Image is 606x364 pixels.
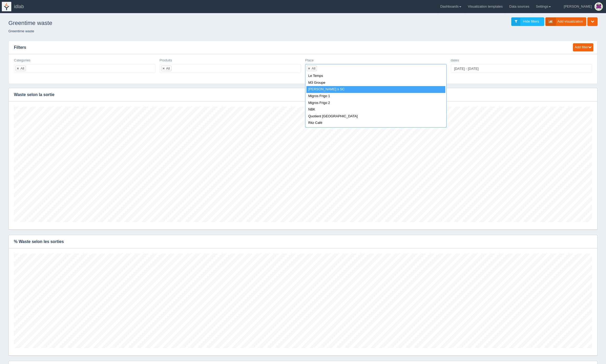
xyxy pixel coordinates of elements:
[306,86,445,93] div: [PERSON_NAME] s SC
[306,113,445,120] div: Quotient [GEOGRAPHIC_DATA]
[306,120,445,126] div: Ritz Café
[306,106,445,113] div: NBK
[306,80,445,86] div: M3 Groupe
[306,73,445,80] div: Le Temps
[306,100,445,107] div: Migros Frigo 2
[306,93,445,100] div: Migros Frigo 1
